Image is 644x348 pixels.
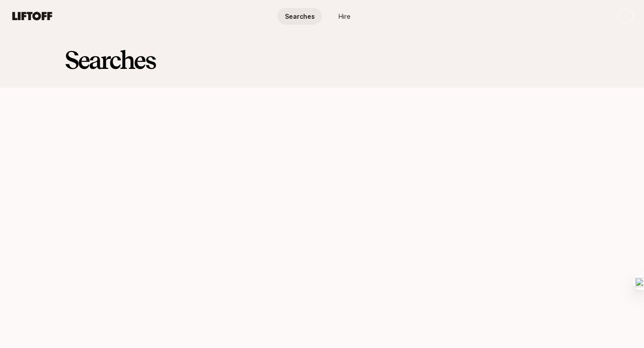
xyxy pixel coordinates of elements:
span: Hire [339,12,351,21]
a: Searches [277,8,322,25]
a: Hire [322,8,367,25]
h2: Searches [64,47,155,73]
span: Searches [285,12,315,21]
